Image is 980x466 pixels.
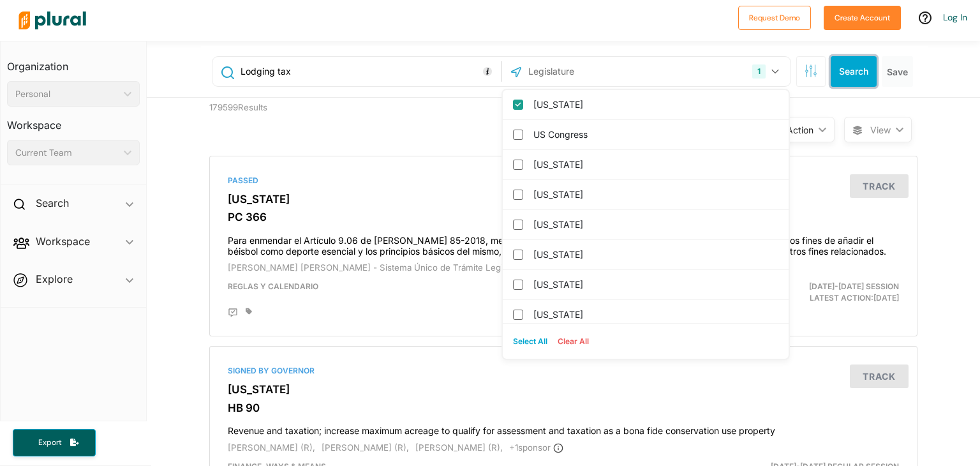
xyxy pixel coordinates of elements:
[228,211,899,223] h3: PC 366
[738,6,811,30] button: Request Demo
[533,215,776,234] label: [US_STATE]
[738,10,811,24] a: Request Demo
[228,402,899,414] h3: HB 90
[228,282,318,291] span: Reglas y Calendario
[200,98,382,146] div: 179599 Results
[29,437,70,448] span: Export
[15,87,119,101] div: Personal
[415,442,503,453] span: [PERSON_NAME] (R),
[943,11,967,23] a: Log In
[482,66,493,77] div: Tooltip anchor
[508,332,553,351] button: Select All
[831,56,877,87] button: Search
[747,59,787,84] button: 1
[15,146,119,160] div: Current Team
[533,305,776,324] label: [US_STATE]
[533,275,776,294] label: [US_STATE]
[246,308,252,315] div: Add tags
[36,196,69,210] h2: Search
[850,174,909,198] button: Track
[824,10,901,24] a: Create Account
[533,185,776,204] label: [US_STATE]
[7,48,140,76] h3: Organization
[882,56,913,87] button: Save
[533,155,776,174] label: [US_STATE]
[228,442,315,453] span: [PERSON_NAME] (R),
[533,245,776,264] label: [US_STATE]
[228,365,899,377] div: Signed by Governor
[228,383,899,396] h3: [US_STATE]
[533,95,776,114] label: [US_STATE]
[239,59,498,84] input: Enter keywords, bill # or legislator name
[824,6,901,30] button: Create Account
[752,64,766,79] div: 1
[805,64,817,75] span: Search Filters
[809,282,899,291] span: [DATE]-[DATE] Session
[7,107,140,135] h3: Workspace
[228,193,899,206] h3: [US_STATE]
[228,308,238,318] div: Add Position Statement
[228,262,528,273] span: [PERSON_NAME] [PERSON_NAME] - Sistema Único de Trámite Legislativo
[850,365,909,388] button: Track
[870,123,891,137] span: View
[527,59,664,84] input: Legislature
[228,175,899,186] div: Passed
[322,442,409,453] span: [PERSON_NAME] (R),
[678,281,909,304] div: Latest Action: [DATE]
[228,229,899,257] h4: Para enmendar el Artículo 9.06 de [PERSON_NAME] 85-2018, mejor conocida como la “Ley de Reforma E...
[228,419,899,437] h4: Revenue and taxation; increase maximum acreage to qualify for assessment and taxation as a bona f...
[553,332,594,351] button: Clear All
[509,442,563,453] span: + 1 sponsor
[533,125,776,144] label: US Congress
[13,429,96,456] button: Export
